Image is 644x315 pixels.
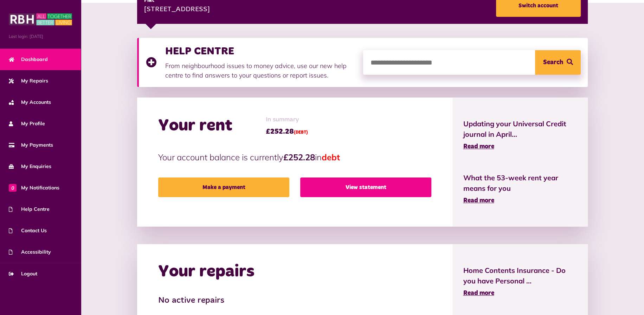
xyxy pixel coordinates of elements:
button: Search [535,50,581,75]
span: debt [322,152,340,162]
div: [STREET_ADDRESS] [144,5,210,15]
span: Updating your Universal Credit journal in April... [463,119,577,140]
span: Help Centre [9,206,50,213]
p: Your account balance is currently in [158,151,431,163]
span: Read more [463,290,494,296]
a: Updating your Universal Credit journal in April... Read more [463,119,577,152]
span: Logout [9,270,37,277]
span: What the 53-week rent year means for you [463,173,577,194]
h3: HELP CENTRE [165,45,356,58]
span: 0 [9,184,17,192]
a: What the 53-week rent year means for you Read more [463,173,577,206]
span: Read more [463,197,494,204]
a: Home Contents Insurance - Do you have Personal ... Read more [463,265,577,298]
span: Contact Us [9,227,47,234]
span: (DEBT) [294,130,308,135]
h2: Your rent [158,116,232,136]
span: My Enquiries [9,163,51,170]
span: Search [543,50,563,75]
span: In summary [266,115,308,125]
span: Accessibility [9,248,51,256]
p: From neighbourhood issues to money advice, use our new help centre to find answers to your questi... [165,61,356,80]
span: Read more [463,143,494,150]
span: My Notifications [9,184,59,192]
span: Last login: [DATE] [9,33,72,40]
span: £252.28 [266,126,308,137]
span: My Payments [9,141,53,149]
span: My Repairs [9,77,48,85]
span: Dashboard [9,56,48,63]
span: My Profile [9,120,45,127]
span: My Accounts [9,99,51,106]
img: MyRBH [9,12,72,26]
a: Make a payment [158,177,289,197]
h3: No active repairs [158,296,431,306]
h2: Your repairs [158,262,255,282]
a: View statement [300,177,431,197]
span: Home Contents Insurance - Do you have Personal ... [463,265,577,286]
strong: £252.28 [283,152,315,162]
